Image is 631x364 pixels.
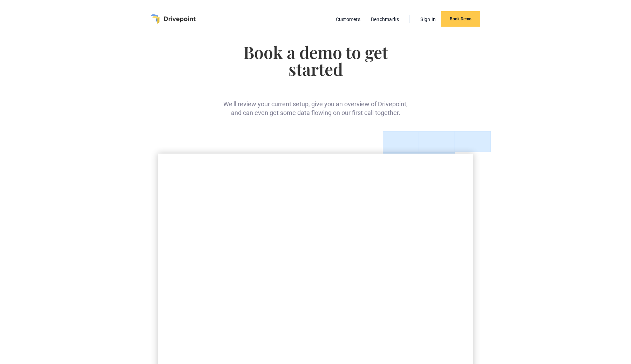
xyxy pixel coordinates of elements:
a: Book Demo [441,11,480,27]
a: Benchmarks [367,15,403,24]
div: We'll review your current setup, give you an overview of Drivepoint, and can even get some data f... [222,88,410,117]
a: Customers [332,15,364,24]
a: Sign In [417,15,439,24]
h1: Book a demo to get started [222,43,410,77]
